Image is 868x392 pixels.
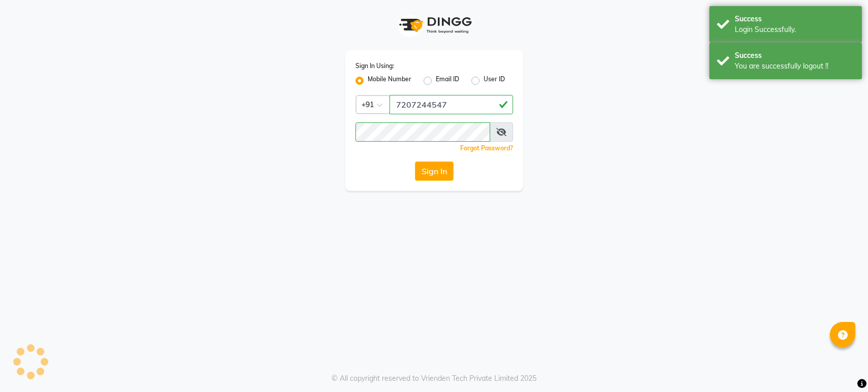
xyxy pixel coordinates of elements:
[415,161,454,181] button: Sign In
[436,75,459,87] label: Email ID
[460,144,513,152] a: Forgot Password?
[735,24,854,35] div: Login Successfully.
[355,61,394,71] label: Sign In Using:
[355,122,490,142] input: Username
[735,61,854,72] div: You are successfully logout !!
[484,75,505,87] label: User ID
[394,10,475,40] img: logo1.svg
[735,50,854,61] div: Success
[390,95,513,114] input: Username
[368,75,411,87] label: Mobile Number
[735,14,854,24] div: Success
